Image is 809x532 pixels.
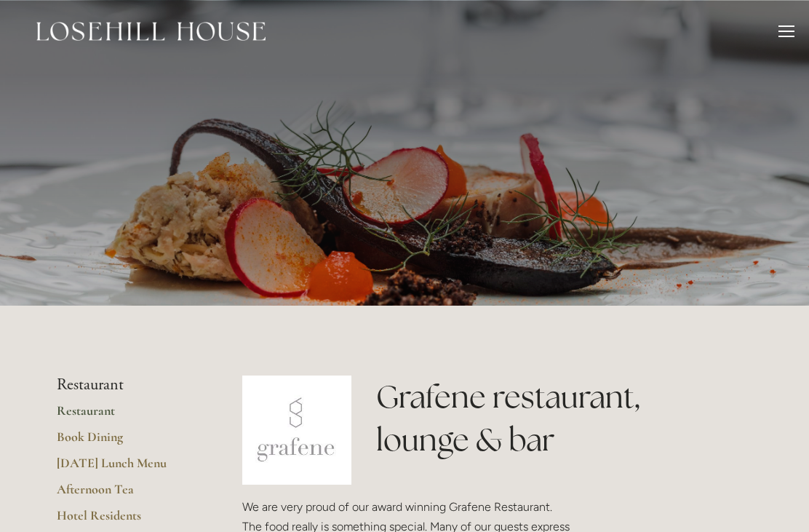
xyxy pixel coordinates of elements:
a: Restaurant [57,402,196,429]
img: grafene.jpg [242,376,351,485]
li: Restaurant [57,376,196,394]
a: [DATE] Lunch Menu [57,455,196,481]
a: Book Dining [57,429,196,455]
a: Afternoon Tea [57,481,196,507]
img: Losehill House [36,22,266,41]
h1: Grafene restaurant, lounge & bar [376,376,752,461]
